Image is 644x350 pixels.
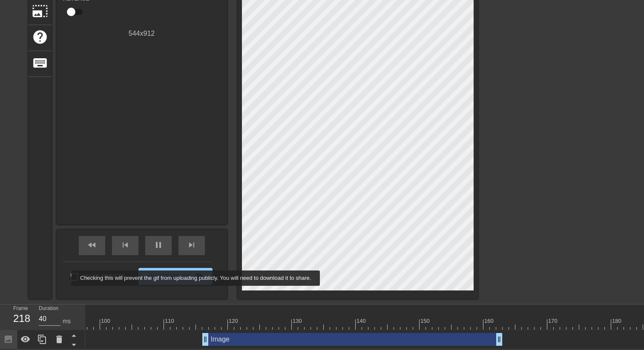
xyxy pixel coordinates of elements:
span: Generate Gif [142,271,209,282]
span: drag_handle [201,335,210,344]
span: double_arrow [194,271,204,282]
span: pause [153,240,164,250]
div: 544 x 912 [57,28,227,39]
span: photo_size_select_large [32,3,48,19]
label: Duration [39,306,58,311]
span: fast_rewind [87,240,97,250]
div: 120 [229,317,239,325]
div: 100 [101,317,112,325]
div: 218 [13,311,26,326]
div: 150 [420,317,431,325]
div: 110 [165,317,175,325]
span: skip_next [187,240,197,250]
div: 140 [356,317,367,325]
div: 160 [484,317,495,325]
div: 180 [612,317,623,325]
span: keyboard [32,55,48,71]
button: Generate Gif [138,268,212,285]
div: 170 [548,317,559,325]
span: Make Private [83,272,125,281]
span: skip_previous [120,240,130,250]
div: 130 [293,317,303,325]
span: help [32,29,48,45]
div: Frame [7,304,32,329]
span: drag_handle [495,335,503,344]
div: ms [63,317,71,326]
